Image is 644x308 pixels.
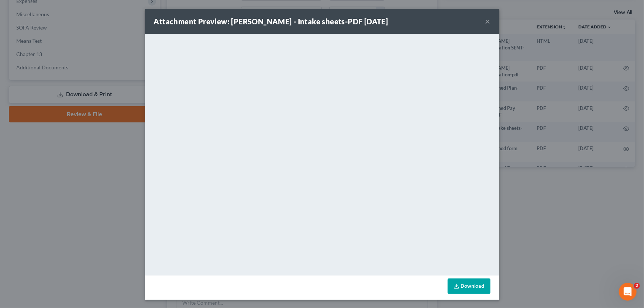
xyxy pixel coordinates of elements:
strong: Attachment Preview: [PERSON_NAME] - Intake sheets-PDF [DATE] [154,17,388,26]
button: × [485,17,490,26]
a: Download [448,278,490,294]
span: 2 [634,283,640,289]
iframe: <object ng-attr-data='[URL][DOMAIN_NAME]' type='application/pdf' width='100%' height='650px'></ob... [145,34,499,274]
iframe: Intercom live chat [619,283,637,301]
